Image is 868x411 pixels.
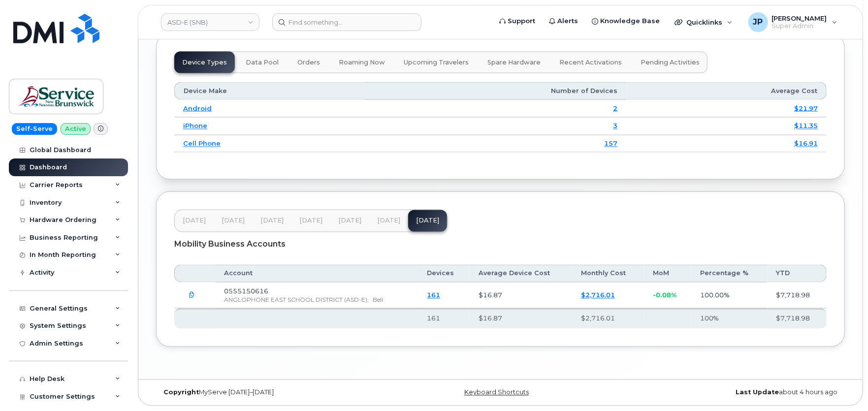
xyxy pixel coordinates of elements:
a: $21.97 [794,104,818,112]
a: $16.91 [794,140,818,148]
div: Quicklinks [668,12,739,32]
span: Recent Activations [559,59,622,66]
th: Account [215,265,418,283]
th: Devices [418,265,470,283]
div: MyServe [DATE]–[DATE] [156,389,386,397]
div: about 4 hours ago [615,389,845,397]
th: Device Make [174,82,365,100]
th: Average Device Cost [470,265,572,283]
span: ANGLOPHONE EAST SCHOOL DISTRICT (ASD-E), [224,296,369,304]
span: [DATE] [260,217,284,225]
span: Super Admin [772,22,827,30]
span: Upcoming Travelers [404,59,469,66]
a: Keyboard Shortcuts [464,389,529,396]
span: Data Pool [246,59,279,66]
span: Orders [297,59,320,66]
a: 3 [613,122,617,130]
span: Quicklinks [686,18,722,26]
span: Support [508,16,535,26]
span: Alerts [557,16,578,26]
input: Find something... [272,13,421,31]
span: Spare Hardware [487,59,541,66]
th: 161 [418,309,470,328]
a: Cell Phone [183,140,221,148]
a: iPhone [183,122,207,130]
div: Mobility Business Accounts [174,232,827,257]
th: Number of Devices [365,82,627,100]
a: Android [183,104,212,112]
th: YTD [767,265,827,283]
span: 0555150616 [224,287,268,295]
span: Bell [373,296,383,304]
span: [DATE] [183,217,206,225]
td: 100.00% [691,283,767,309]
span: [DATE] [222,217,245,225]
strong: Copyright [163,389,199,396]
span: [PERSON_NAME] [772,14,827,22]
span: [DATE] [377,217,400,225]
a: Alerts [542,11,585,31]
span: [DATE] [338,217,361,225]
strong: Last Update [736,389,779,396]
div: Jeremy Price [741,12,844,32]
th: $16.87 [470,309,572,328]
th: Average Cost [626,82,827,100]
span: Pending Activities [641,59,700,66]
a: Knowledge Base [585,11,667,31]
span: -0.08% [653,291,676,299]
td: $7,718.98 [767,283,827,309]
th: 100% [691,309,767,328]
a: Support [492,11,542,31]
td: $16.87 [470,283,572,309]
th: MoM [644,265,692,283]
th: Monthly Cost [572,265,644,283]
a: ASD-E (SNB) [161,13,259,31]
span: [DATE] [299,217,322,225]
span: Roaming Now [339,59,385,66]
th: Percentage % [691,265,767,283]
a: 2 [613,104,617,112]
span: Knowledge Base [600,16,660,26]
span: JP [753,16,763,28]
a: 157 [604,140,617,148]
th: $2,716.01 [572,309,644,328]
a: 161 [427,291,440,299]
a: $11.35 [794,122,818,130]
th: $7,718.98 [767,309,827,328]
a: $2,716.01 [581,291,615,299]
